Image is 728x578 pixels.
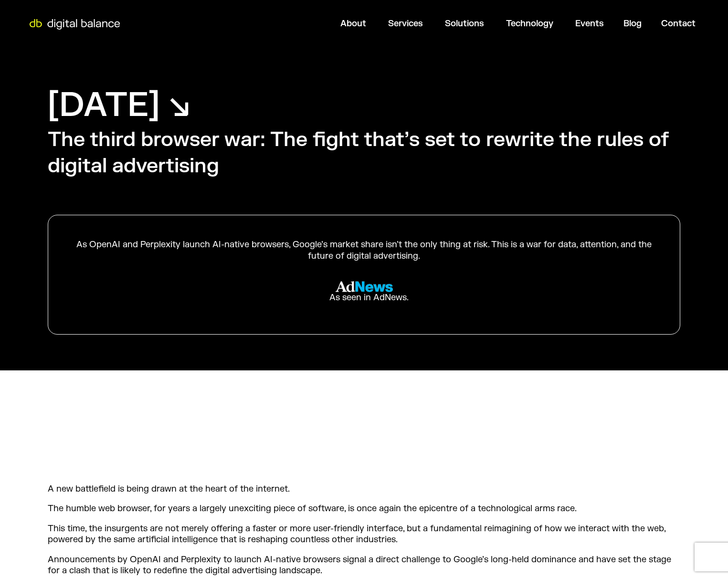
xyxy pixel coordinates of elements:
[340,18,366,29] a: About
[575,18,604,29] a: Events
[506,18,553,29] a: Technology
[48,127,680,179] h2: The third browser war: The fight that’s set to rewrite the rules of digital advertising
[661,18,696,29] a: Contact
[127,14,703,33] nav: Menu
[48,84,190,127] h1: [DATE] ↘︎
[623,18,642,29] a: Blog
[388,18,423,29] a: Services
[206,418,522,461] iframe: AudioNative ElevenLabs Player
[24,19,126,30] img: Digital Balance logo
[48,503,680,514] p: The humble web browser, for years a largely unexciting piece of software, is once again the epice...
[48,483,680,494] p: A new battlefield is being drawn at the heart of the internet.
[48,554,680,577] p: Announcements by OpenAI and Perplexity to launch AI-native browsers signal a direct challenge to ...
[320,292,409,303] div: As seen in AdNews.
[72,273,656,310] a: As seen in AdNews.
[72,239,656,262] div: As OpenAI and Perplexity launch AI-native browsers, Google’s market share isn’t the only thing at...
[445,18,484,29] a: Solutions
[127,14,703,33] div: Menu Toggle
[48,523,680,546] p: This time, the insurgents are not merely offering a faster or more user-friendly interface, but a...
